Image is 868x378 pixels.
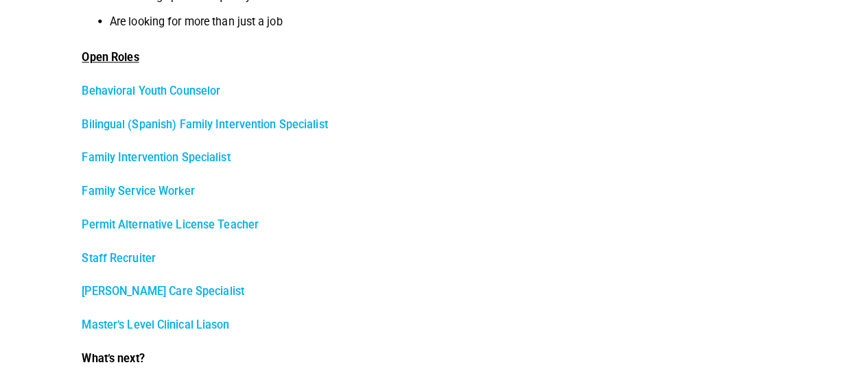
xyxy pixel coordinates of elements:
[115,13,556,38] li: Are looking for more than just a job
[87,215,261,228] a: Permit Alternative License Teacher
[87,248,160,261] a: Staff Recruiter
[87,50,143,63] strong: Open Roles
[87,116,329,129] a: Bilingual (Spanish) Family Intervention Specialist
[87,281,247,294] a: [PERSON_NAME] Care Specialist
[87,346,149,359] strong: What’s next?
[87,314,233,327] a: Master’s Level Clinical Liason
[87,83,224,96] a: Behavioral Youth Counselor
[87,182,198,195] a: Family Service Worker
[87,149,233,162] a: Family Intervention Specialist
